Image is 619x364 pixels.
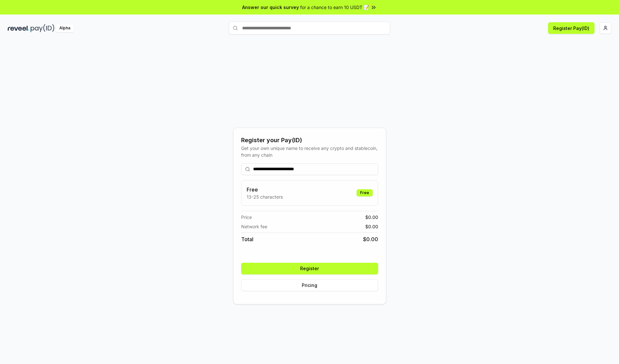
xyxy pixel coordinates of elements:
[242,4,299,11] span: Answer our quick survey
[300,4,369,11] span: for a chance to earn 10 USDT 📝
[241,263,378,274] button: Register
[363,235,378,243] span: $ 0.00
[56,24,74,32] div: Alpha
[357,189,373,196] div: Free
[241,280,378,291] button: Pricing
[247,193,283,200] p: 13-25 characters
[241,136,378,145] div: Register your Pay(ID)
[31,24,54,32] img: pay_id
[247,186,283,193] h3: Free
[241,223,267,230] span: Network fee
[548,22,594,34] button: Register Pay(ID)
[241,145,378,158] div: Get your own unique name to receive any crypto and stablecoin, from any chain
[241,235,253,243] span: Total
[8,24,29,32] img: reveel_dark
[365,214,378,221] span: $ 0.00
[365,223,378,230] span: $ 0.00
[241,214,252,221] span: Price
